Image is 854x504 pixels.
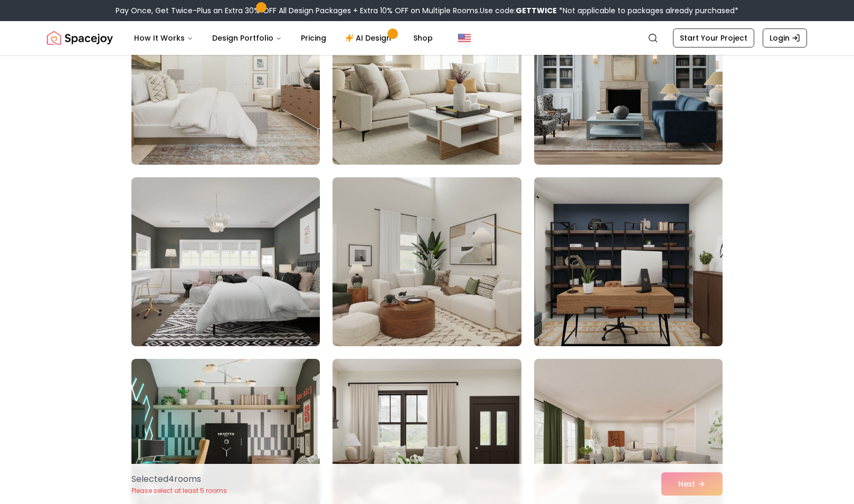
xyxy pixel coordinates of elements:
[126,27,441,49] nav: Main
[458,32,471,44] img: United States
[516,5,557,16] b: GETTWICE
[333,177,521,346] img: Room room-44
[763,28,807,47] a: Login
[47,27,113,49] a: Spacejoy
[131,177,320,346] img: Room room-43
[131,487,227,495] p: Please select at least 5 rooms
[116,5,738,16] div: Pay Once, Get Twice-Plus an Extra 30% OFF All Design Packages + Extra 10% OFF on Multiple Rooms.
[405,27,441,49] a: Shop
[529,173,727,350] img: Room room-45
[126,27,202,49] button: How It Works
[131,473,227,486] p: Selected 4 room s
[480,5,557,16] span: Use code:
[673,28,754,47] a: Start Your Project
[204,27,290,49] button: Design Portfolio
[337,27,403,49] a: AI Design
[292,27,335,49] a: Pricing
[47,27,113,49] img: Spacejoy Logo
[557,5,738,16] span: *Not applicable to packages already purchased*
[47,21,807,55] nav: Global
